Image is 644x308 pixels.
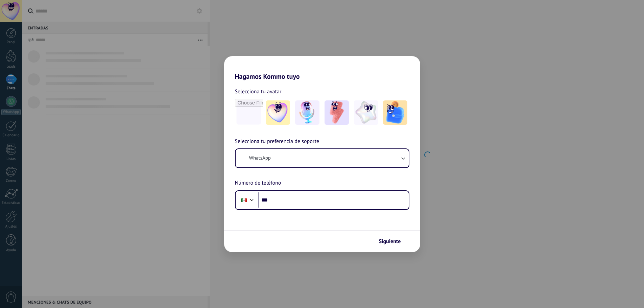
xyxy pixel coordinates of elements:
[249,155,271,162] span: WhatsApp
[224,56,420,80] h2: Hagamos Kommo tuyo
[235,179,281,188] span: Número de teléfono
[235,137,319,146] span: Selecciona tu preferencia de soporte
[376,236,410,247] button: Siguiente
[235,87,282,96] span: Selecciona tu avatar
[266,100,290,125] img: -1.jpeg
[295,100,319,125] img: -2.jpeg
[354,100,378,125] img: -4.jpeg
[238,193,251,207] div: Mexico: + 52
[379,239,401,244] span: Siguiente
[325,100,349,125] img: -3.jpeg
[236,149,409,167] button: WhatsApp
[383,100,407,125] img: -5.jpeg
